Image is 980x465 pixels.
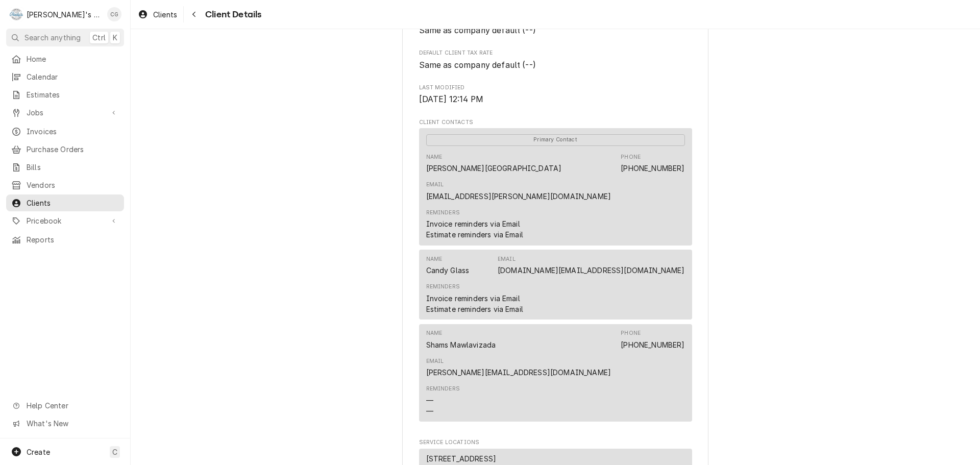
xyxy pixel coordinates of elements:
a: Purchase Orders [6,141,124,158]
a: Invoices [6,123,124,140]
div: Email [498,255,685,276]
span: Bills [27,162,119,173]
a: Clients [134,6,181,23]
div: Last Modified [419,84,692,106]
span: Default Client Tax Rate [419,49,692,57]
span: C [112,447,117,457]
div: Candy Glass [426,265,470,276]
span: Help Center [27,400,118,411]
span: Invoices [27,126,119,137]
span: Default Client Payment Terms [419,25,692,37]
button: Search anythingCtrlK [6,29,124,46]
div: Name [426,153,443,161]
span: Last Modified [419,93,692,106]
span: Home [27,54,119,64]
div: Contact [419,324,692,422]
div: Reminders [426,209,460,217]
a: Go to Pricebook [6,212,124,229]
span: Clients [153,9,177,20]
div: Shams Mawlavizada [426,339,496,350]
a: Vendors [6,177,124,193]
div: Reminders [426,283,523,314]
div: [PERSON_NAME]'s Commercial Refrigeration [27,9,102,20]
a: Bills [6,159,124,176]
a: Calendar [6,68,124,85]
a: [PERSON_NAME][EMAIL_ADDRESS][DOMAIN_NAME] [426,368,611,377]
div: Name [426,255,443,263]
div: Client Contacts [419,118,692,426]
span: Service Locations [419,438,692,447]
div: Primary [426,133,685,145]
div: — [426,395,433,406]
div: Phone [621,153,641,161]
div: Reminders [426,209,523,240]
div: [PERSON_NAME][GEOGRAPHIC_DATA] [426,163,562,174]
div: Default Client Tax Rate [419,49,692,71]
div: Rudy's Commercial Refrigeration's Avatar [9,7,23,21]
div: Estimate reminders via Email [426,304,523,314]
div: CG [107,7,121,21]
span: [STREET_ADDRESS] [426,453,497,464]
span: Clients [27,198,119,208]
span: Jobs [27,107,104,118]
span: Search anything [24,32,81,43]
span: What's New [27,418,118,429]
span: Same as company default (--) [419,60,536,70]
a: [EMAIL_ADDRESS][PERSON_NAME][DOMAIN_NAME] [426,192,611,201]
div: Email [426,357,444,365]
div: Reminders [426,283,460,291]
div: Name [426,329,443,337]
span: Default Client Tax Rate [419,59,692,71]
div: Email [498,255,516,263]
div: Phone [621,153,684,174]
div: Name [426,329,496,350]
span: Reports [27,234,119,245]
a: Reports [6,231,124,248]
a: [PHONE_NUMBER] [621,164,684,173]
span: Same as company default (--) [419,26,536,35]
div: Reminders [426,385,460,393]
div: Phone [621,329,641,337]
a: Go to Help Center [6,397,124,414]
a: Clients [6,194,124,211]
a: Go to What's New [6,415,124,432]
a: Estimates [6,86,124,103]
div: Email [426,357,611,378]
span: Calendar [27,71,119,82]
a: [PHONE_NUMBER] [621,340,684,349]
div: R [9,7,23,21]
div: Christine Gutierrez's Avatar [107,7,121,21]
div: Name [426,153,562,174]
span: Client Contacts [419,118,692,127]
span: [DATE] 12:14 PM [419,94,483,104]
div: Contact [419,250,692,320]
div: Email [426,181,611,201]
span: Ctrl [92,32,106,43]
div: Invoice reminders via Email [426,218,520,229]
button: Navigate back [186,6,202,22]
span: Client Details [202,8,261,21]
span: Primary Contact [426,134,685,146]
span: Last Modified [419,84,692,92]
span: K [113,32,117,43]
span: Estimates [27,89,119,100]
span: Create [27,448,50,456]
a: [DOMAIN_NAME][EMAIL_ADDRESS][DOMAIN_NAME] [498,266,685,275]
span: Vendors [27,180,119,190]
span: Pricebook [27,215,104,226]
a: Go to Jobs [6,104,124,121]
span: Purchase Orders [27,144,119,155]
div: Email [426,181,444,189]
div: — [426,406,433,417]
div: Client Contacts List [419,128,692,426]
div: Invoice reminders via Email [426,293,520,304]
div: Estimate reminders via Email [426,229,523,240]
div: Contact [419,128,692,246]
a: Home [6,51,124,67]
div: Reminders [426,385,460,416]
div: Name [426,255,470,276]
div: Phone [621,329,684,350]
